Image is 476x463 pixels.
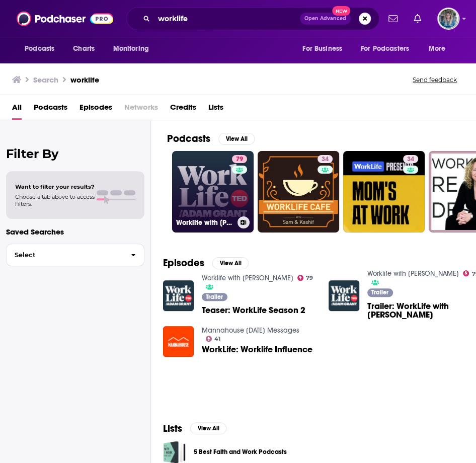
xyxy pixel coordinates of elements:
[306,276,313,280] span: 79
[163,280,194,311] img: Teaser: WorkLife Season 2
[361,42,409,56] span: For Podcasters
[167,132,210,145] h2: Podcasts
[212,257,249,269] button: View All
[300,13,351,25] button: Open AdvancedNew
[163,422,226,435] a: ListsView All
[163,257,249,269] a: EpisodesView All
[163,326,194,357] img: WorkLife: Worklife Influence
[429,42,446,56] span: More
[190,422,226,434] button: View All
[354,39,424,58] button: open menu
[70,75,99,85] h3: worklife
[371,289,388,295] span: Trailer
[407,155,414,165] span: 34
[12,99,22,120] a: All
[367,269,459,278] a: Worklife with Adam Grant
[106,39,162,58] button: open menu
[437,8,459,30] img: User Profile
[403,155,418,163] a: 34
[384,10,402,27] a: Show notifications dropdown
[206,294,223,300] span: Trailer
[202,345,312,354] a: WorkLife: Worklife Influence
[6,146,144,161] h2: Filter By
[202,326,299,335] a: Mannahouse Sunday Messages
[7,252,123,258] span: Select
[422,39,458,58] button: open menu
[167,132,255,145] a: PodcastsView All
[410,10,425,27] a: Show notifications dropdown
[33,75,58,85] h3: Search
[15,183,95,190] span: Want to filter your results?
[206,336,221,342] a: 41
[322,155,329,165] span: 34
[126,7,379,30] div: Search podcasts, credits, & more...
[18,39,67,58] button: open menu
[214,337,220,341] span: 41
[15,193,95,207] span: Choose a tab above to access filters.
[343,151,425,233] a: 34
[6,227,144,237] p: Saved Searches
[73,42,95,56] span: Charts
[437,8,459,30] button: Show profile menu
[194,446,287,457] a: 5 Best Faith and Work Podcasts
[25,42,54,56] span: Podcasts
[236,155,243,165] span: 79
[295,39,355,58] button: open menu
[80,99,112,120] a: Episodes
[163,422,182,435] h2: Lists
[202,306,305,315] a: Teaser: WorkLife Season 2
[218,133,255,145] button: View All
[6,244,144,266] button: Select
[113,42,148,56] span: Monitoring
[302,42,342,56] span: For Business
[170,99,196,120] a: Credits
[34,99,67,120] a: Podcasts
[297,275,313,281] a: 79
[304,16,346,21] span: Open Advanced
[332,6,350,16] span: New
[318,155,333,163] a: 34
[163,257,204,269] h2: Episodes
[66,39,101,58] a: Charts
[202,274,293,282] a: Worklife with Adam Grant
[232,155,247,163] a: 79
[258,151,339,233] a: 34
[17,9,113,28] img: Podchaser - Follow, Share and Rate Podcasts
[154,11,300,27] input: Search podcasts, credits, & more...
[208,99,223,120] a: Lists
[329,280,359,311] img: Trailer: WorkLife with Adam Grant
[124,99,158,120] span: Networks
[410,75,460,84] button: Send feedback
[437,8,459,30] span: Logged in as EllaDavidson
[172,151,254,233] a: 79Worklife with [PERSON_NAME]
[176,218,233,227] h3: Worklife with [PERSON_NAME]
